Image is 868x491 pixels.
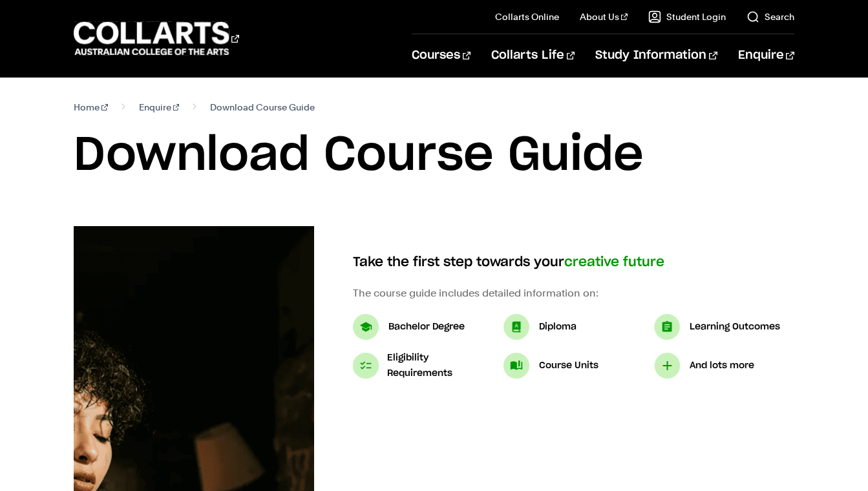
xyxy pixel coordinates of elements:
a: Collarts Life [491,34,575,77]
p: Eligibility Requirements [387,350,492,381]
p: Bachelor Degree [388,319,465,335]
a: Home [74,98,108,116]
img: Eligibility Requirements [353,353,379,379]
h1: Download Course Guide [74,127,794,185]
h4: Take the first step towards your [353,252,794,273]
img: Course Units [503,353,529,379]
p: Course Units [539,358,598,373]
span: Download Course Guide [210,98,315,116]
span: creative future [564,256,664,269]
img: Diploma [503,314,529,340]
a: Courses [412,34,471,77]
a: Student Login [648,10,726,23]
a: Search [746,10,794,23]
div: Go to homepage [74,20,239,57]
a: Enquire [738,34,794,77]
p: The course guide includes detailed information on: [353,286,794,301]
p: Diploma [539,319,577,335]
a: Enquire [139,98,180,116]
a: Study Information [595,34,717,77]
img: Learning Outcomes [654,314,680,340]
a: About Us [580,10,628,23]
img: Bachelor Degree [353,314,379,340]
img: And lots more [654,353,680,379]
a: Collarts Online [495,10,559,23]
